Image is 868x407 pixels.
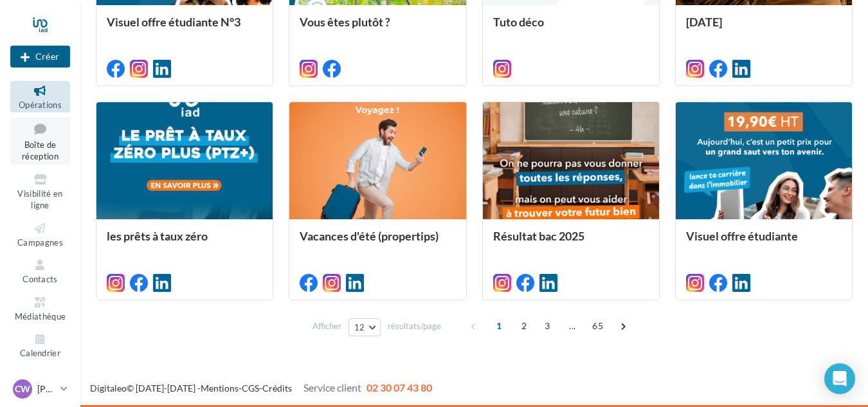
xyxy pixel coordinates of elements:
[10,118,70,165] a: Boîte de réception
[262,383,292,393] a: Crédits
[15,311,66,321] span: Médiathèque
[22,140,59,162] span: Boîte de réception
[366,381,432,393] span: 02 30 07 43 80
[37,383,55,395] p: [PERSON_NAME]
[303,381,361,393] span: Service client
[10,255,70,287] a: Contacts
[10,170,70,213] a: Visibilité en ligne
[107,229,208,243] span: les prêts à taux zéro
[20,348,60,358] span: Calendrier
[17,237,63,248] span: Campagnes
[10,81,70,113] a: Opérations
[354,322,365,332] span: 12
[300,229,439,243] span: Vacances d'été (propertips)
[10,329,70,361] a: Calendrier
[90,383,127,393] a: Digitaleo
[10,293,70,324] a: Médiathèque
[686,229,798,243] span: Visuel offre étudiante
[493,15,544,29] span: Tuto déco
[489,316,509,336] span: 1
[10,46,70,68] button: Créer
[824,363,855,394] div: Open Intercom Messenger
[388,320,441,332] span: résultats/page
[587,316,608,336] span: 65
[17,188,62,211] span: Visibilité en ligne
[10,46,70,68] div: Nouvelle campagne
[15,383,30,395] span: CW
[242,383,259,393] a: CGS
[107,15,240,29] span: Visuel offre étudiante N°3
[201,383,239,393] a: Mentions
[514,316,534,336] span: 2
[493,229,584,243] span: Résultat bac 2025
[19,100,62,110] span: Opérations
[537,316,557,336] span: 3
[562,316,583,336] span: ...
[348,318,381,336] button: 12
[686,15,722,29] span: [DATE]
[10,219,70,250] a: Campagnes
[90,383,432,393] span: © [DATE]-[DATE] - - -
[312,320,341,332] span: Afficher
[10,377,70,401] a: CW [PERSON_NAME]
[23,274,58,284] span: Contacts
[300,15,390,29] span: Vous êtes plutôt ?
